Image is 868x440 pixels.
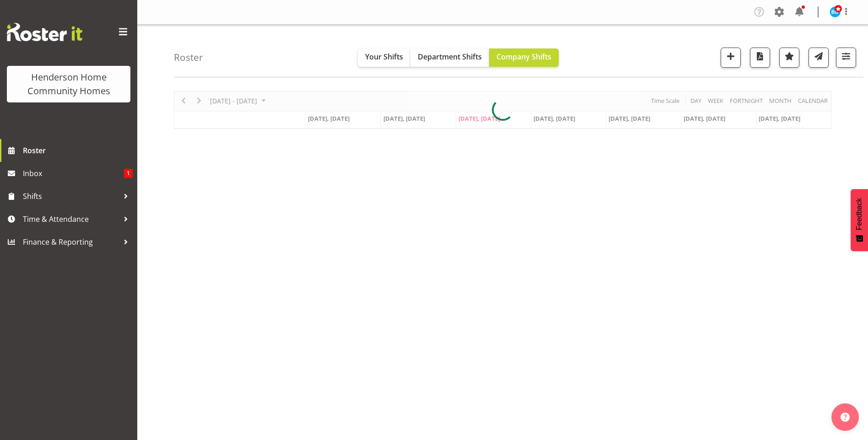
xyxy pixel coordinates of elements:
button: Filter Shifts [836,48,856,68]
span: Inbox [23,166,124,180]
button: Company Shifts [489,48,559,67]
img: help-xxl-2.png [841,413,850,422]
img: Rosterit website logo [7,23,82,41]
button: Feedback - Show survey [851,189,868,251]
span: Time & Attendance [23,212,119,226]
h4: Roster [174,52,203,63]
img: barbara-dunlop8515.jpg [830,6,841,17]
span: Your Shifts [365,52,403,62]
button: Send a list of all shifts for the selected filtered period to all rostered employees. [809,48,829,68]
span: Roster [23,144,133,157]
span: Finance & Reporting [23,235,119,249]
span: Company Shifts [496,52,551,62]
span: Shifts [23,189,119,203]
span: Feedback [855,198,863,230]
button: Your Shifts [358,48,410,67]
button: Download a PDF of the roster according to the set date range. [750,48,770,68]
button: Highlight an important date within the roster. [779,48,799,68]
button: Department Shifts [410,48,489,67]
span: Department Shifts [418,52,482,62]
span: 1 [124,169,133,178]
div: Henderson Home Community Homes [16,70,121,98]
button: Add a new shift [721,48,741,68]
